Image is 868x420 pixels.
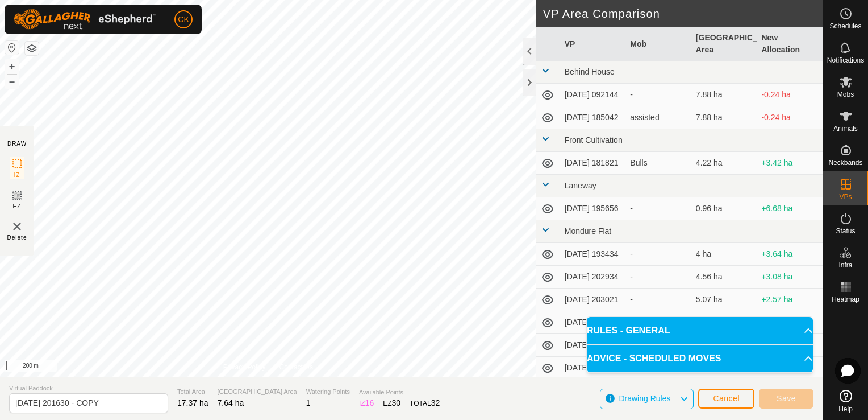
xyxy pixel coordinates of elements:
[560,289,626,311] td: [DATE] 203021
[410,397,440,409] div: TOTAL
[837,91,854,98] span: Mobs
[560,266,626,289] td: [DATE] 202934
[630,157,687,169] div: Bulls
[7,139,27,148] div: DRAW
[757,266,823,289] td: +3.08 ha
[392,398,401,407] span: 30
[691,311,757,334] td: 5.61 ha
[560,106,626,129] td: [DATE] 185042
[14,171,20,179] span: IZ
[10,220,24,233] img: VP
[827,57,864,64] span: Notifications
[560,243,626,266] td: [DATE] 193434
[25,42,39,55] button: Map Layers
[823,385,868,417] a: Help
[365,398,374,407] span: 16
[757,152,823,175] td: +3.42 ha
[757,106,823,129] td: -0.24 ha
[691,243,757,266] td: 4 ha
[306,387,350,397] span: Watering Points
[757,311,823,334] td: +2.03 ha
[587,317,813,344] p-accordion-header: RULES - GENERAL
[565,227,611,236] span: Mondure Flat
[279,362,313,372] a: Contact Us
[560,311,626,334] td: [DATE] 203045
[630,112,687,123] div: assisted
[838,262,852,269] span: Infra
[757,27,823,61] th: New Allocation
[833,125,858,132] span: Animals
[691,27,757,61] th: [GEOGRAPHIC_DATA] Area
[223,362,266,372] a: Privacy Policy
[691,152,757,175] td: 4.22 ha
[13,202,22,211] span: EZ
[5,75,19,88] button: –
[306,398,311,407] span: 1
[757,84,823,106] td: -0.24 ha
[630,248,687,260] div: -
[619,394,670,403] span: Drawing Rules
[757,243,823,266] td: +3.64 ha
[560,197,626,220] td: [DATE] 195656
[565,181,596,190] span: Laneway
[630,89,687,101] div: -
[218,398,244,407] span: 7.64 ha
[630,203,687,215] div: -
[777,394,796,403] span: Save
[691,289,757,311] td: 5.07 ha
[431,398,440,407] span: 32
[5,60,19,73] button: +
[560,357,626,380] td: [DATE] 094158
[630,294,687,306] div: -
[560,334,626,357] td: [DATE] 203108
[560,152,626,175] td: [DATE] 181821
[839,193,852,200] span: VPs
[691,106,757,129] td: 7.88 ha
[359,388,440,397] span: Available Points
[829,23,861,30] span: Schedules
[383,397,400,409] div: EZ
[587,345,813,372] p-accordion-header: ADVICE - SCHEDULED MOVES
[836,228,855,234] span: Status
[560,84,626,106] td: [DATE] 092144
[759,389,813,409] button: Save
[218,387,297,397] span: [GEOGRAPHIC_DATA] Area
[625,27,691,61] th: Mob
[14,9,156,30] img: Gallagher Logo
[177,398,208,407] span: 17.37 ha
[587,352,721,365] span: ADVICE - SCHEDULED MOVES
[565,135,623,145] span: Front Cultivation
[757,197,823,220] td: +6.68 ha
[543,7,823,20] h2: VP Area Comparison
[691,197,757,220] td: 0.96 ha
[587,324,670,337] span: RULES - GENERAL
[5,41,19,55] button: Reset Map
[838,406,853,413] span: Help
[757,289,823,311] td: +2.57 ha
[560,27,626,61] th: VP
[178,14,189,26] span: CK
[177,387,208,397] span: Total Area
[698,389,754,409] button: Cancel
[7,233,27,242] span: Delete
[713,394,740,403] span: Cancel
[691,266,757,289] td: 4.56 ha
[828,159,862,166] span: Neckbands
[691,84,757,106] td: 7.88 ha
[359,397,374,409] div: IZ
[630,271,687,283] div: -
[832,296,859,303] span: Heatmap
[565,67,615,76] span: Behind House
[9,384,168,393] span: Virtual Paddock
